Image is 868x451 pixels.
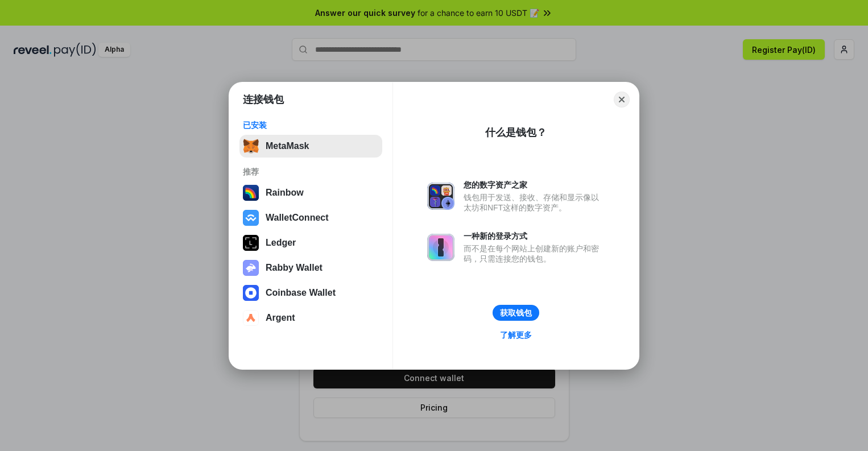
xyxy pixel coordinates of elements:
div: MetaMask [266,141,309,151]
button: Rainbow [239,181,382,204]
button: 获取钱包 [493,305,539,321]
button: Coinbase Wallet [239,282,382,304]
img: svg+xml,%3Csvg%20xmlns%3D%22http%3A%2F%2Fwww.w3.org%2F2000%2Fsvg%22%20fill%3D%22none%22%20viewBox... [427,234,454,261]
button: Argent [239,307,382,329]
button: Ledger [239,231,382,254]
button: Rabby Wallet [239,256,382,279]
img: svg+xml,%3Csvg%20width%3D%2228%22%20height%3D%2228%22%20viewBox%3D%220%200%2028%2028%22%20fill%3D... [243,210,259,226]
h1: 连接钱包 [243,93,284,106]
div: 已安装 [243,120,379,130]
a: 了解更多 [493,328,539,342]
button: MetaMask [239,135,382,158]
div: 推荐 [243,167,379,177]
div: 什么是钱包？ [485,126,547,139]
div: 获取钱包 [500,308,532,318]
img: svg+xml,%3Csvg%20xmlns%3D%22http%3A%2F%2Fwww.w3.org%2F2000%2Fsvg%22%20width%3D%2228%22%20height%3... [243,235,259,251]
img: svg+xml,%3Csvg%20width%3D%2228%22%20height%3D%2228%22%20viewBox%3D%220%200%2028%2028%22%20fill%3D... [243,310,259,326]
img: svg+xml,%3Csvg%20width%3D%2228%22%20height%3D%2228%22%20viewBox%3D%220%200%2028%2028%22%20fill%3D... [243,285,259,301]
img: svg+xml,%3Csvg%20xmlns%3D%22http%3A%2F%2Fwww.w3.org%2F2000%2Fsvg%22%20fill%3D%22none%22%20viewBox... [427,183,454,210]
div: 一种新的登录方式 [464,231,605,241]
button: Close [614,92,630,107]
div: Argent [266,313,295,323]
div: 了解更多 [500,330,532,340]
div: Rabby Wallet [266,263,323,273]
div: WalletConnect [266,213,329,223]
div: 而不是在每个网站上创建新的账户和密码，只需连接您的钱包。 [464,243,605,264]
button: WalletConnect [239,206,382,229]
div: 您的数字资产之家 [464,180,605,190]
img: svg+xml,%3Csvg%20width%3D%22120%22%20height%3D%22120%22%20viewBox%3D%220%200%20120%20120%22%20fil... [243,185,259,201]
div: Ledger [266,238,296,248]
img: svg+xml,%3Csvg%20xmlns%3D%22http%3A%2F%2Fwww.w3.org%2F2000%2Fsvg%22%20fill%3D%22none%22%20viewBox... [243,260,259,276]
div: Coinbase Wallet [266,288,336,298]
div: Rainbow [266,188,304,198]
img: svg+xml,%3Csvg%20fill%3D%22none%22%20height%3D%2233%22%20viewBox%3D%220%200%2035%2033%22%20width%... [243,138,259,154]
div: 钱包用于发送、接收、存储和显示像以太坊和NFT这样的数字资产。 [464,192,605,213]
